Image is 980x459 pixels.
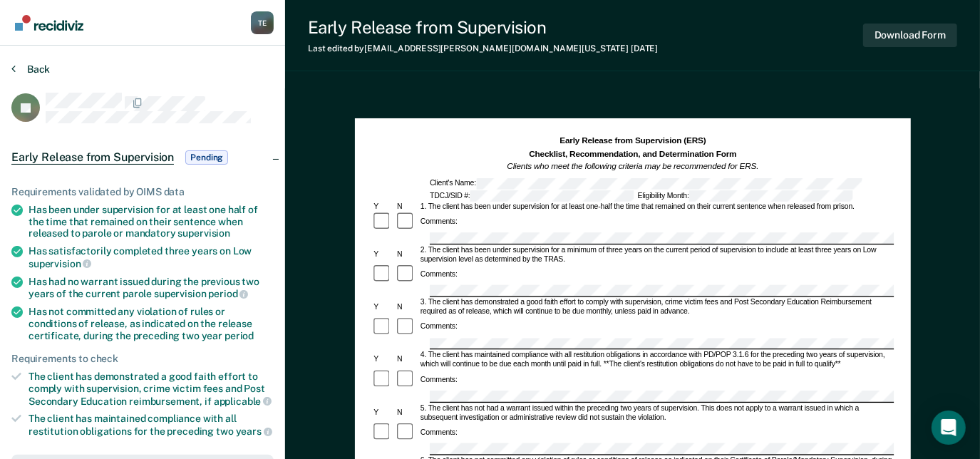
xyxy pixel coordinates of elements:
[251,11,274,34] button: Profile dropdown button
[418,323,459,332] div: Comments:
[395,250,418,259] div: N
[308,17,658,38] div: Early Release from Supervision
[208,288,248,299] span: period
[236,426,272,437] span: years
[371,303,395,312] div: Y
[395,303,418,312] div: N
[29,413,274,437] div: The client has maintained compliance with all restitution obligations for the preceding two
[29,276,274,300] div: Has had no warrant issued during the previous two years of the current parole supervision
[29,371,274,407] div: The client has demonstrated a good faith effort to comply with supervision, crime victim fees and...
[308,43,658,53] div: Last edited by [EMAIL_ADDRESS][PERSON_NAME][DOMAIN_NAME][US_STATE]
[418,298,894,316] div: 3. The client has demonstrated a good faith effort to comply with supervision, crime victim fees ...
[529,149,736,158] strong: Checklist, Recommendation, and Determination Form
[395,202,418,212] div: N
[507,162,758,171] em: Clients who meet the following criteria may be recommended for ERS.
[418,351,894,369] div: 4. The client has maintained compliance with all restitution obligations in accordance with PD/PO...
[559,136,706,145] strong: Early Release from Supervision (ERS)
[428,190,636,202] div: TDCJ/SID #:
[178,227,230,239] span: supervision
[418,270,459,279] div: Comments:
[418,428,459,438] div: Comments:
[395,408,418,418] div: N
[428,178,863,190] div: Client's Name:
[418,376,459,385] div: Comments:
[371,202,395,212] div: Y
[15,15,83,31] img: Recidiviz
[631,43,658,53] span: [DATE]
[371,250,395,259] div: Y
[11,150,174,165] span: Early Release from Supervision
[863,24,957,47] button: Download Form
[395,356,418,365] div: N
[418,245,894,264] div: 2. The client has been under supervision for a minimum of three years on the current period of su...
[29,258,91,269] span: supervision
[225,330,254,341] span: period
[214,396,272,407] span: applicable
[29,245,274,269] div: Has satisfactorily completed three years on Low
[29,306,274,341] div: Has not committed any violation of rules or conditions of release, as indicated on the release ce...
[371,356,395,365] div: Y
[185,150,228,165] span: Pending
[11,353,274,365] div: Requirements to check
[636,190,855,202] div: Eligibility Month:
[418,217,459,227] div: Comments:
[11,186,274,198] div: Requirements validated by OIMS data
[418,202,894,212] div: 1. The client has been under supervision for at least one-half the time that remained on their cu...
[29,204,274,239] div: Has been under supervision for at least one half of the time that remained on their sentence when...
[418,403,894,422] div: 5. The client has not had a warrant issued within the preceding two years of supervision. This do...
[251,11,274,34] div: T E
[371,408,395,418] div: Y
[11,63,50,76] button: Back
[932,411,966,445] div: Open Intercom Messenger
